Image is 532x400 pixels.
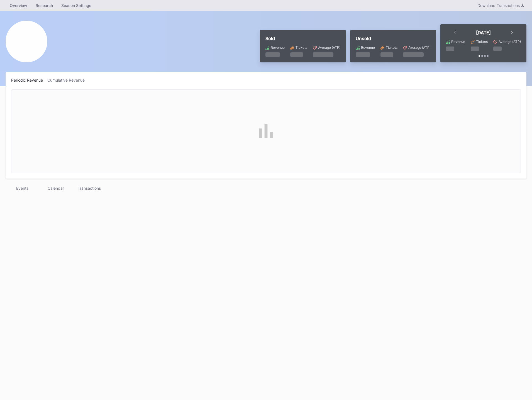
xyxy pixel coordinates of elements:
a: Season Settings [57,1,96,9]
div: Average (ATP) [408,45,431,50]
div: Calendar [39,184,72,192]
button: Download Transactions [475,2,526,9]
div: Unsold [356,36,431,41]
div: Download Transactions [477,3,524,8]
a: Overview [6,1,31,9]
div: Tickets [476,40,488,44]
div: Events [6,184,39,192]
div: Tickets [386,45,397,50]
div: Periodic Revenue [11,78,47,82]
div: Revenue [361,45,375,50]
a: Research [31,1,57,9]
div: Transactions [72,184,106,192]
div: Sold [265,36,340,41]
div: Average (ATP) [318,45,340,50]
div: Cumulative Revenue [47,78,89,82]
div: Tickets [296,45,307,50]
div: Revenue [271,45,285,50]
div: Average (ATP) [499,40,521,44]
div: Revenue [451,40,465,44]
div: [DATE] [476,30,491,35]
